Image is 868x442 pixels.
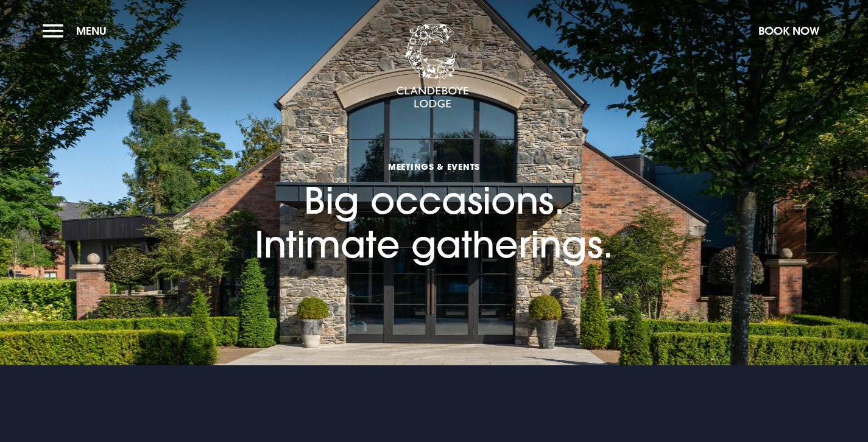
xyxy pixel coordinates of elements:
span: Menu [76,24,107,38]
button: Menu [43,18,113,44]
h1: Big occasions. Intimate gatherings. [255,105,613,265]
button: Book Now [752,18,825,44]
span: Meetings & Events [255,161,613,172]
img: Clandeboye Lodge [396,24,469,109]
